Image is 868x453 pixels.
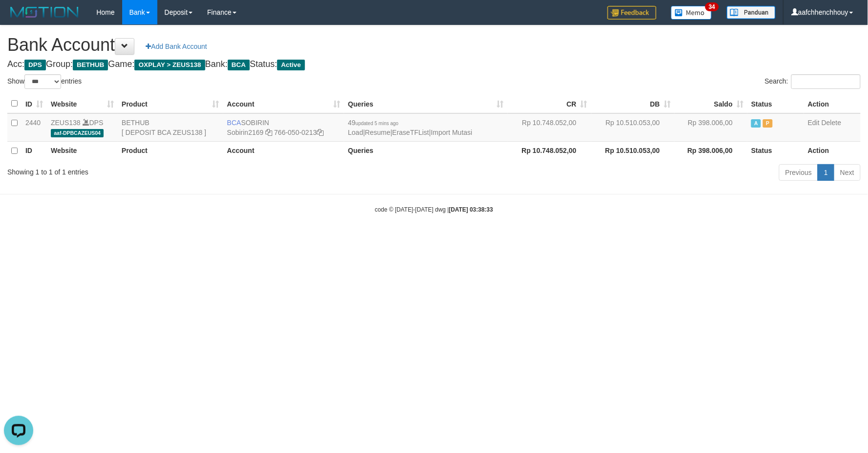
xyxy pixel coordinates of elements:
th: Account: activate to sort column ascending [223,94,345,113]
span: updated 5 mins ago [356,121,399,126]
a: Add Bank Account [139,38,213,55]
a: Previous [779,164,818,181]
a: Delete [822,119,841,127]
th: Website: activate to sort column ascending [47,94,118,113]
a: Copy 7660500213 to clipboard [317,129,324,136]
th: ID [22,141,47,160]
th: DB: activate to sort column ascending [591,94,675,113]
img: MOTION_logo.png [7,5,82,20]
a: Sobirin2169 [227,129,264,136]
a: ZEUS138 [51,119,81,127]
button: Open LiveChat chat widget [4,4,33,33]
span: DPS [24,60,46,70]
img: Feedback.jpg [608,6,656,20]
span: Active [277,60,305,70]
th: Action [804,141,861,160]
th: Rp 10.510.053,00 [591,141,675,160]
th: Account [223,141,345,160]
td: Rp 398.006,00 [674,113,747,142]
th: Queries: activate to sort column ascending [344,94,508,113]
span: | | | [348,119,473,136]
a: Resume [365,129,391,136]
a: Import Mutasi [431,129,473,136]
td: Rp 10.510.053,00 [591,113,675,142]
span: Active [751,119,761,128]
span: BCA [227,119,241,127]
th: Status [747,94,804,113]
span: BCA [228,60,250,70]
a: Copy Sobirin2169 to clipboard [265,129,272,136]
span: Paused [763,119,773,128]
td: BETHUB [ DEPOSIT BCA ZEUS138 ] [118,113,223,142]
span: 49 [348,119,398,127]
td: 2440 [22,113,47,142]
span: OXPLAY > ZEUS138 [134,60,205,70]
th: Rp 10.748.052,00 [508,141,591,160]
a: Next [834,164,861,181]
div: Showing 1 to 1 of 1 entries [7,163,354,177]
th: CR: activate to sort column ascending [508,94,591,113]
strong: [DATE] 03:38:33 [449,206,493,213]
th: Queries [344,141,508,160]
input: Search: [791,74,861,89]
span: aaf-DPBCAZEUS04 [51,129,104,137]
td: SOBIRIN 766-050-0213 [223,113,345,142]
th: Status [747,141,804,160]
th: Website [47,141,118,160]
img: panduan.png [727,6,776,19]
span: 34 [705,2,718,11]
a: 1 [818,164,834,181]
img: Button%20Memo.svg [671,6,712,20]
label: Show entries [7,74,82,89]
th: Product [118,141,223,160]
h4: Acc: Group: Game: Bank: Status: [7,60,861,69]
th: Action [804,94,861,113]
span: BETHUB [73,60,108,70]
th: ID: activate to sort column ascending [22,94,47,113]
th: Rp 398.006,00 [674,141,747,160]
h1: Bank Account [7,35,861,55]
th: Product: activate to sort column ascending [118,94,223,113]
label: Search: [765,74,861,89]
th: Saldo: activate to sort column ascending [674,94,747,113]
td: DPS [47,113,118,142]
a: EraseTFList [392,129,429,136]
a: Load [348,129,363,136]
td: Rp 10.748.052,00 [508,113,591,142]
a: Edit [808,119,820,127]
small: code © [DATE]-[DATE] dwg | [375,206,493,213]
select: Showentries [24,74,61,89]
